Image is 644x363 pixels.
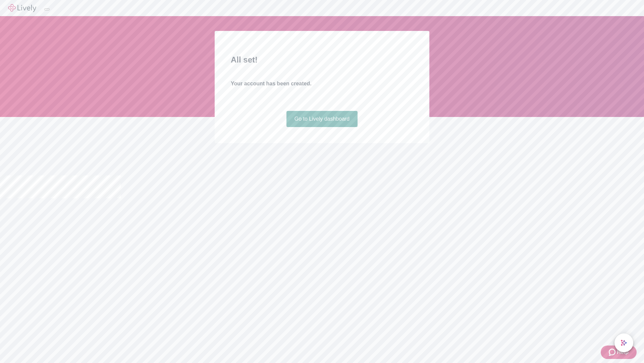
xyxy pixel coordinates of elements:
[8,4,36,12] img: Lively
[621,339,627,346] svg: Lively AI Assistant
[614,333,633,352] button: chat
[617,348,629,356] span: Help
[286,111,358,127] a: Go to Lively dashboard
[231,80,413,88] h4: Your account has been created.
[609,348,617,356] svg: Zendesk support icon
[44,8,50,10] button: Log out
[601,346,637,359] button: Zendesk support iconHelp
[231,54,413,66] h2: All set!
